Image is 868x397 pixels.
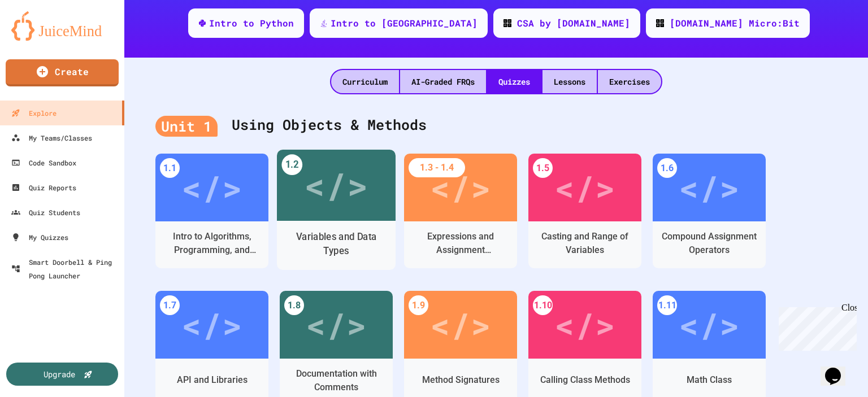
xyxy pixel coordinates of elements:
div: Quiz Reports [11,181,76,194]
div: Upgrade [44,368,75,380]
div: Expressions and Assignment Statements [413,230,509,257]
div: CSA by [DOMAIN_NAME] [517,16,630,30]
img: CODE_logo_RGB.png [504,19,511,27]
div: 1.8 [284,295,304,315]
div: 1.11 [657,295,677,315]
div: </> [181,299,242,350]
div: 1.3 - 1.4 [409,158,465,177]
div: [DOMAIN_NAME] Micro:Bit [670,16,800,30]
div: Code Sandbox [11,156,76,169]
div: </> [304,159,368,212]
div: Quiz Students [11,206,80,219]
div: 1.9 [409,295,428,315]
img: logo-orange.svg [11,11,113,41]
div: Variables and Data Types [286,230,387,258]
div: 1.2 [281,154,302,175]
div: Intro to [GEOGRAPHIC_DATA] [331,16,478,30]
div: Calling Class Methods [540,373,630,387]
div: </> [430,299,491,350]
div: Lessons [542,70,597,93]
div: 1.6 [657,158,677,178]
a: Create [6,59,119,86]
div: </> [679,162,740,213]
div: Method Signatures [422,373,500,387]
iframe: chat widget [774,303,857,351]
div: </> [181,162,242,213]
div: </> [679,299,740,350]
img: CODE_logo_RGB.png [656,19,664,27]
div: Smart Doorbell & Ping Pong Launcher [11,255,120,282]
div: Intro to Python [209,16,294,30]
div: Math Class [687,373,732,387]
div: Intro to Algorithms, Programming, and Compilers [164,230,260,257]
div: Casting and Range of Variables [537,230,633,257]
iframe: chat widget [821,352,857,386]
div: </> [554,162,615,213]
div: </> [554,299,615,350]
div: Compound Assignment Operators [661,230,757,257]
div: </> [306,299,367,350]
div: Exercises [598,70,661,93]
div: Quizzes [487,70,541,93]
div: Using Objects & Methods [155,103,837,148]
div: Unit 1 [155,116,218,137]
div: Chat with us now!Close [5,5,78,72]
div: Explore [11,106,57,120]
div: 1.1 [160,158,180,178]
div: Curriculum [331,70,399,93]
div: API and Libraries [177,373,248,387]
div: AI-Graded FRQs [400,70,486,93]
div: 1.7 [160,295,180,315]
div: My Teams/Classes [11,131,92,145]
div: Documentation with Comments [288,367,384,394]
div: My Quizzes [11,230,68,244]
div: 1.10 [533,295,553,315]
div: 1.5 [533,158,553,178]
div: </> [430,162,491,213]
